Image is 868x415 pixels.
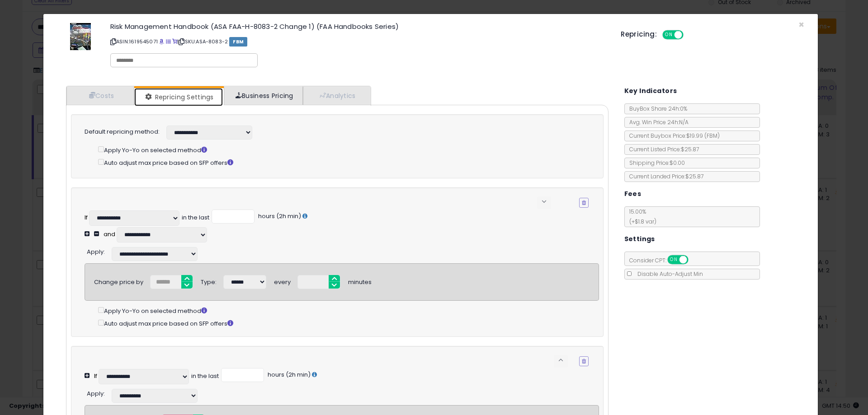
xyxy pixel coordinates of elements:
img: 51oknuxb4cL._SL60_.jpg [70,23,91,50]
div: minutes [348,275,372,287]
div: Apply Yo-Yo on selected method [98,305,599,316]
span: (+$1.8 var) [625,218,656,225]
a: Repricing Settings [134,88,223,106]
span: OFF [682,31,697,39]
span: × [798,18,804,31]
div: Apply Yo-Yo on selected method [98,145,589,155]
span: 15.00 % [625,208,656,225]
span: keyboard_arrow_down [540,197,548,206]
div: : [87,245,105,256]
i: Remove Condition [582,200,586,205]
div: Auto adjust max price based on SFP offers [98,318,599,328]
span: FBM [229,37,247,47]
span: ( FBM ) [704,132,720,140]
span: OFF [687,256,701,264]
div: : [87,387,105,398]
h3: Risk Management Handbook (ASA FAA-H-8083-2 Change 1) (FAA Handbooks Series) [110,23,607,30]
span: BuyBox Share 24h: 0% [625,105,687,112]
label: Default repricing method: [85,128,160,136]
span: Consider CPT: [625,256,700,264]
span: Disable Auto-Adjust Min [633,270,703,278]
div: in the last [182,214,209,222]
div: Type: [201,275,217,287]
span: hours (2h min) [257,212,301,220]
div: every [274,275,291,287]
h5: Fees [624,188,642,200]
a: Your listing only [172,38,177,45]
span: Apply [87,389,104,398]
div: Change price by [94,275,143,287]
span: Apply [87,247,104,256]
span: Current Buybox Price: [625,132,720,140]
i: Remove Condition [582,359,586,364]
span: Avg. Win Price 24h: N/A [625,118,689,126]
a: Business Pricing [224,86,303,105]
span: ON [663,31,675,39]
span: ON [668,256,679,264]
a: Costs [66,86,134,105]
p: ASIN: 1619545071 | SKU: ASA-8083-2 [110,34,607,49]
h5: Key Indicators [624,85,677,97]
span: Shipping Price: $0.00 [625,159,685,167]
span: Current Listed Price: $25.87 [625,145,699,153]
a: BuyBox page [159,38,164,45]
h5: Settings [624,233,655,245]
div: Auto adjust max price based on SFP offers [98,157,589,168]
h5: Repricing: [621,31,657,38]
a: Analytics [303,86,370,105]
a: All offer listings [166,38,171,45]
span: hours (2h min) [266,370,311,379]
span: keyboard_arrow_up [557,356,565,364]
div: in the last [191,372,219,381]
span: $19.99 [686,132,720,140]
span: Current Landed Price: $25.87 [625,173,703,180]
